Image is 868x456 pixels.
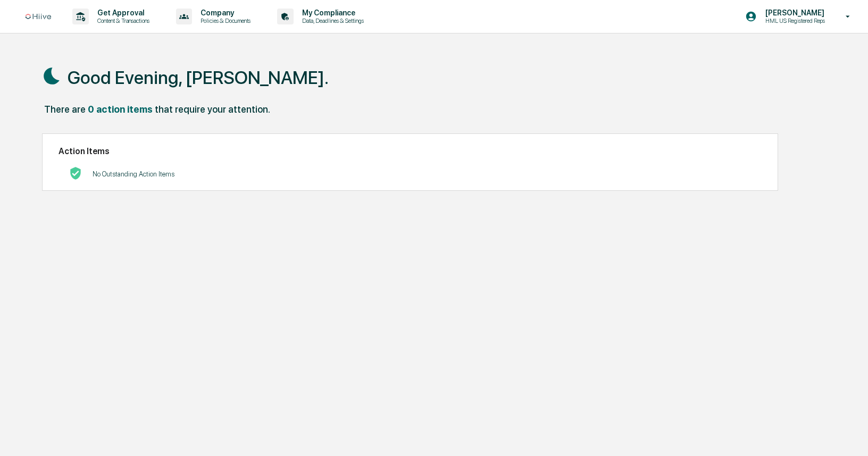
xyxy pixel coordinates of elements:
p: Policies & Documents [192,17,256,24]
p: Get Approval [89,9,155,17]
p: Data, Deadlines & Settings [294,17,369,24]
p: No Outstanding Action Items [93,170,174,178]
p: [PERSON_NAME] [757,9,830,17]
p: HML US Registered Reps [757,17,830,24]
div: that require your attention. [155,104,270,115]
p: My Compliance [294,9,369,17]
div: 0 action items [88,104,153,115]
img: logo [26,14,51,20]
h2: Action Items [59,146,762,156]
div: There are [44,104,86,115]
p: Content & Transactions [89,17,155,24]
p: Company [192,9,256,17]
img: No Actions logo [69,167,82,180]
h1: Good Evening, [PERSON_NAME]. [68,67,329,88]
